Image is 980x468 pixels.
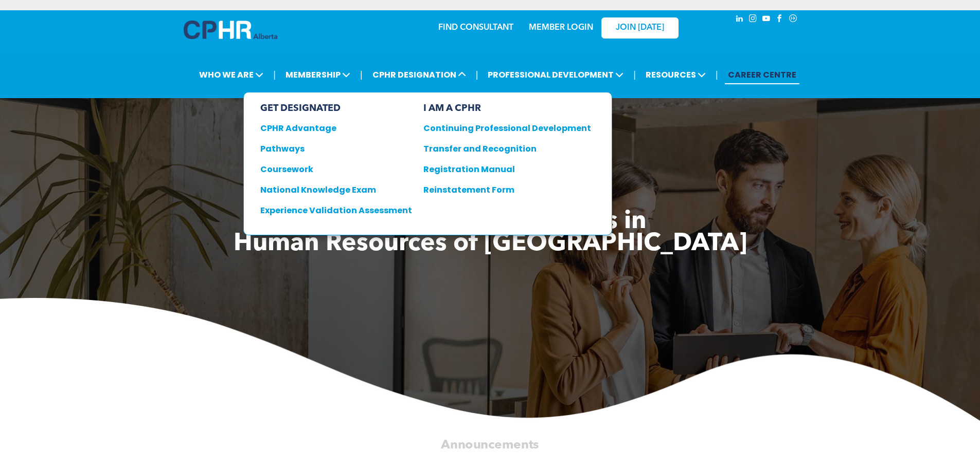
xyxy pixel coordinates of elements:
[476,64,478,85] li: |
[423,142,591,155] a: Transfer and Recognition
[643,65,709,84] span: RESOURCES
[485,65,627,84] span: PROFESSIONAL DEVELOPMENT
[423,183,574,196] div: Reinstatement Form
[260,183,397,196] div: National Knowledge Exam
[423,142,574,155] div: Transfer and Recognition
[184,21,277,39] img: A blue and white logo for cp alberta
[616,23,664,33] span: JOIN [DATE]
[260,122,397,135] div: CPHR Advantage
[260,204,412,217] a: Experience Validation Assessment
[423,122,574,135] div: Continuing Professional Development
[747,13,759,27] a: instagram
[788,13,799,27] a: Social network
[369,65,469,84] span: CPHR DESIGNATION
[260,204,397,217] div: Experience Validation Assessment
[774,13,786,27] a: facebook
[260,142,397,155] div: Pathways
[423,122,591,135] a: Continuing Professional Development
[260,122,412,135] a: CPHR Advantage
[423,183,591,196] a: Reinstatement Form
[441,438,539,451] span: Announcements
[438,24,513,32] a: FIND CONSULTANT
[734,13,745,27] a: linkedin
[423,163,591,176] a: Registration Manual
[260,103,412,114] div: GET DESIGNATED
[423,103,591,114] div: I AM A CPHR
[423,163,574,176] div: Registration Manual
[234,232,747,256] span: Human Resources of [GEOGRAPHIC_DATA]
[360,64,363,85] li: |
[601,17,679,39] a: JOIN [DATE]
[260,163,412,176] a: Coursework
[273,64,276,85] li: |
[260,142,412,155] a: Pathways
[260,183,412,196] a: National Knowledge Exam
[260,163,397,176] div: Coursework
[196,65,266,84] span: WHO WE ARE
[716,64,718,85] li: |
[725,65,799,84] a: CAREER CENTRE
[282,65,353,84] span: MEMBERSHIP
[761,13,772,27] a: youtube
[529,24,593,32] a: MEMBER LOGIN
[633,64,636,85] li: |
